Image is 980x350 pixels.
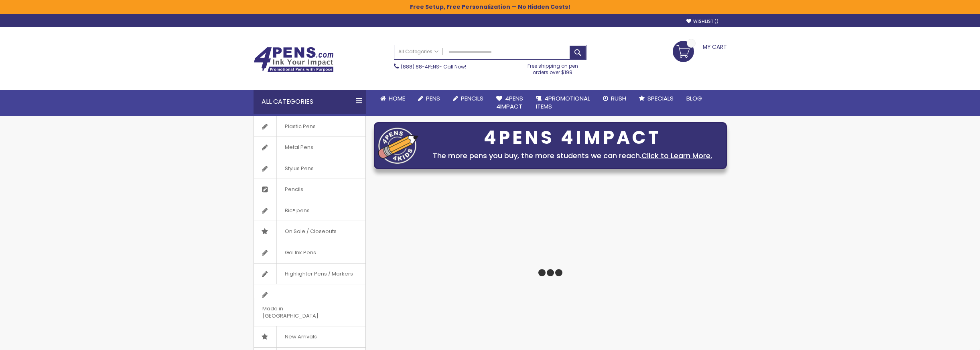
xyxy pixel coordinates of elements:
a: (888) 88-4PENS [401,63,439,70]
a: Made in [GEOGRAPHIC_DATA] [254,284,365,326]
span: Pens [426,94,440,103]
span: On Sale / Closeouts [276,221,345,242]
span: Blog [686,94,702,103]
a: Rush [597,90,633,107]
a: Metal Pens [254,137,365,158]
span: Specials [647,94,674,103]
span: Gel Ink Pens [276,242,324,263]
a: Pencils [254,179,365,200]
img: 4Pens Custom Pens and Promotional Products [254,47,334,72]
span: Pencils [461,94,483,103]
a: Blog [680,90,708,107]
a: All Categories [394,45,442,58]
div: All Categories [254,90,366,114]
span: All Categories [398,48,438,55]
div: Free shipping on pen orders over $199 [519,60,586,76]
div: The more pens you buy, the more students we can reach. [422,150,722,161]
a: Pens [412,90,446,107]
span: Pencils [276,179,311,200]
a: New Arrivals [254,326,365,347]
span: Metal Pens [276,137,321,158]
img: four_pen_logo.png [378,127,418,164]
span: Plastic Pens [276,116,324,137]
span: - Call Now! [401,63,466,70]
a: Gel Ink Pens [254,242,365,263]
span: Made in [GEOGRAPHIC_DATA] [254,298,345,326]
span: New Arrivals [276,326,325,347]
a: 4Pens4impact [490,90,530,116]
span: Bic® pens [276,200,318,221]
a: 4PROMOTIONALITEMS [530,90,597,116]
span: Home [389,94,405,103]
a: Specials [633,90,680,107]
a: Wishlist [686,18,718,24]
div: 4PENS 4IMPACT [422,129,722,146]
a: On Sale / Closeouts [254,221,365,242]
a: Home [374,90,412,107]
a: Click to Learn More. [641,151,712,161]
span: Highlighter Pens / Markers [276,264,361,284]
a: Plastic Pens [254,116,365,137]
span: Stylus Pens [276,158,322,179]
span: 4Pens 4impact [496,94,523,111]
a: Stylus Pens [254,158,365,179]
a: Highlighter Pens / Markers [254,264,365,284]
span: Rush [611,94,626,103]
a: Bic® pens [254,200,365,221]
span: 4PROMOTIONAL ITEMS [536,94,590,111]
a: Pencils [446,90,490,107]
